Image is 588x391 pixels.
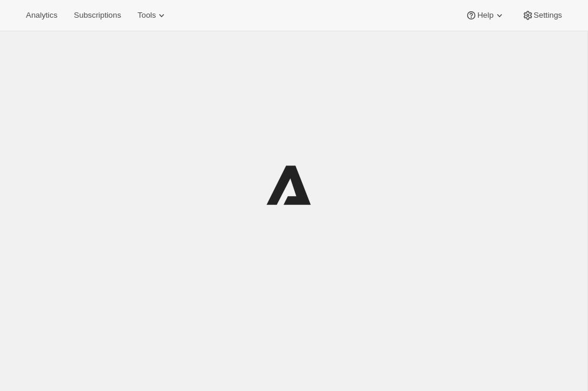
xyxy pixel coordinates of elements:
[477,11,493,20] span: Help
[74,11,121,20] span: Subscriptions
[515,7,569,24] button: Settings
[130,7,175,24] button: Tools
[67,7,128,24] button: Subscriptions
[19,7,64,24] button: Analytics
[534,11,562,20] span: Settings
[26,11,57,20] span: Analytics
[458,7,512,24] button: Help
[137,11,156,20] span: Tools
